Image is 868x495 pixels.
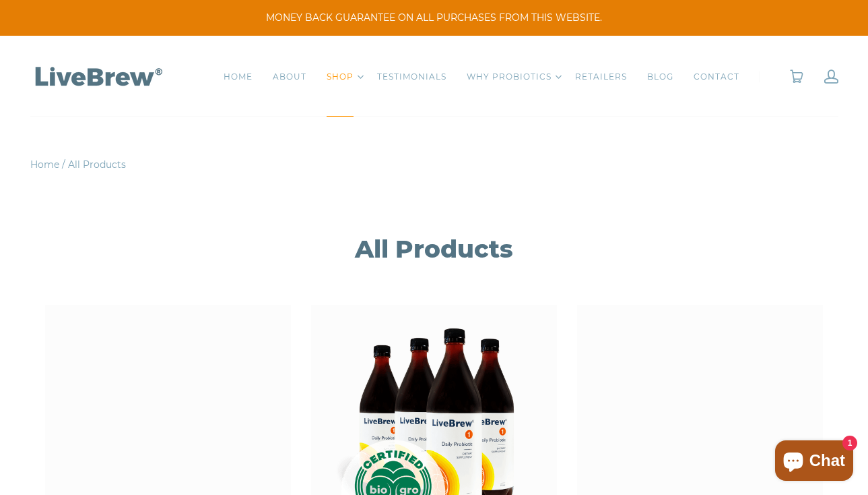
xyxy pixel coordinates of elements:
a: CONTACT [694,70,739,84]
h1: All Products [45,233,823,264]
a: SHOP [327,70,354,84]
span: All Products [68,158,126,171]
img: LiveBrew [30,64,165,88]
a: RETAILERS [575,70,627,84]
span: / [62,158,65,171]
a: WHY PROBIOTICS [467,70,552,84]
a: HOME [224,70,253,84]
a: TESTIMONIALS [377,70,446,84]
span: MONEY BACK GUARANTEE ON ALL PURCHASES FROM THIS WEBSITE. [20,11,848,25]
a: ABOUT [273,70,306,84]
a: Home [30,158,59,171]
a: BLOG [647,70,673,84]
inbox-online-store-chat: Shopify online store chat [771,440,857,484]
